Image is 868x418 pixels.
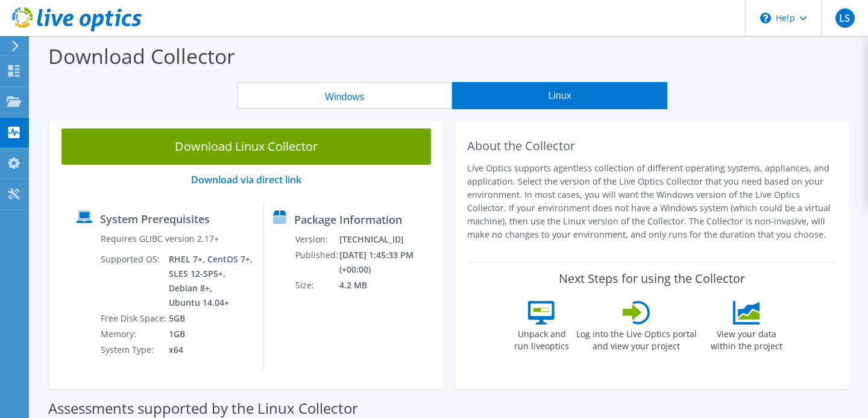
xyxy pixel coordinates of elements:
[559,271,745,286] label: Next Steps for using the Collector
[576,325,697,352] label: Log into the Live Optics portal and view your project
[191,173,301,186] a: Download via direct link
[48,402,358,414] label: Assessments supported by the Linux Collector
[100,311,168,326] td: Free Disk Space:
[295,277,339,293] td: Size:
[295,247,339,277] td: Published:
[467,139,837,153] h2: About the Collector
[48,42,235,70] label: Download Collector
[703,325,790,352] label: View your data within the project
[100,213,210,225] label: System Prerequisites
[760,13,771,24] svg: \n
[339,232,438,247] td: [TECHNICAL_ID]
[168,342,254,358] td: x64
[339,247,438,277] td: [DATE] 1:45:33 PM (+00:00)
[101,233,219,245] label: Requires GLIBC version 2.17+
[514,325,570,352] label: Unpack and run liveoptics
[835,8,855,28] span: LS
[339,277,438,293] td: 4.2 MB
[168,311,254,326] td: 5GB
[100,252,168,311] td: Supported OS:
[168,252,254,311] td: RHEL 7+, CentOS 7+, SLES 12-SP5+, Debian 8+, Ubuntu 14.04+
[467,162,837,241] p: Live Optics supports agentless collection of different operating systems, appliances, and applica...
[294,214,402,226] label: Package Information
[237,82,452,109] button: Windows
[295,232,339,247] td: Version:
[168,326,254,342] td: 1GB
[100,342,168,358] td: System Type:
[100,326,168,342] td: Memory:
[61,128,431,165] a: Download Linux Collector
[452,82,667,109] button: Linux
